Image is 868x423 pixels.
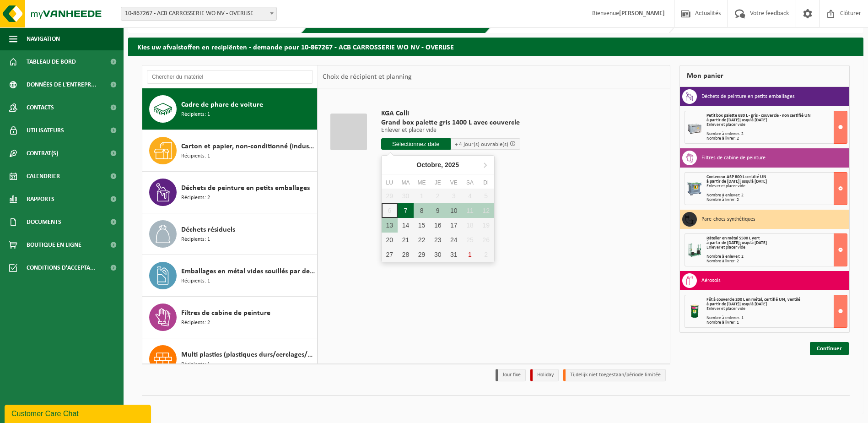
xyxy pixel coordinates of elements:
div: 21 [398,233,414,247]
span: Documents [27,211,61,233]
div: Nombre à livrer: 2 [706,259,847,264]
button: Carton et papier, non-conditionné (industriel) Récipients: 1 [142,130,318,172]
div: Enlever et placer vide [706,123,847,127]
strong: à partir de [DATE] jusqu'à [DATE] [706,118,767,123]
div: Choix de récipient et planning [318,65,416,88]
span: Tableau de bord [27,50,76,73]
div: 20 [382,233,398,247]
span: Carton et papier, non-conditionné (industriel) [181,141,315,152]
div: Nombre à livrer: 2 [706,198,847,202]
i: 2025 [445,162,459,168]
div: Ma [398,178,414,187]
div: Nombre à livrer: 1 [706,320,847,325]
div: 8 [414,203,430,218]
iframe: chat widget [5,403,153,423]
span: 10-867267 - ACB CARROSSERIE WO NV - OVERIJSE [121,7,277,21]
div: Nombre à enlever: 1 [706,316,847,320]
button: Déchets de peinture en petits emballages Récipients: 2 [142,172,318,213]
div: 22 [414,233,430,247]
span: Fût à couvercle 200 L en métal, certifié UN, ventilé [706,297,800,302]
h3: Aérosols [701,273,721,288]
div: 29 [414,247,430,262]
span: + 4 jour(s) ouvrable(s) [455,141,508,147]
span: Calendrier [27,165,60,188]
div: 9 [430,203,446,218]
button: Déchets résiduels Récipients: 1 [142,213,318,255]
div: 27 [382,247,398,262]
span: Récipients: 1 [181,360,210,369]
span: Conteneur ASP 800 L certifié UN [706,174,766,179]
span: Récipients: 2 [181,319,210,327]
div: Nombre à livrer: 2 [706,136,847,141]
input: Sélectionnez date [381,138,451,150]
span: Utilisateurs [27,119,64,142]
div: 24 [446,233,462,247]
a: Continuer [810,342,849,355]
span: Déchets résiduels [181,224,235,235]
span: Grand box palette gris 1400 L avec couvercle [381,118,520,127]
div: 10 [446,203,462,218]
strong: à partir de [DATE] jusqu'à [DATE] [706,179,767,184]
span: Récipients: 1 [181,235,210,244]
button: Multi plastics (plastiques durs/cerclages/EPS/film naturel/film mélange/PMC) Récipients: 1 [142,338,318,380]
div: Je [430,178,446,187]
div: Enlever et placer vide [706,184,847,189]
p: Enlever et placer vide [381,127,520,134]
span: 10-867267 - ACB CARROSSERIE WO NV - OVERIJSE [121,7,276,20]
div: Nombre à enlever: 2 [706,132,847,136]
div: Me [414,178,430,187]
span: Petit box palette 680 L - gris - couvercle - non certifié UN [706,113,811,118]
h3: Filtres de cabine de peinture [701,151,766,165]
div: 15 [414,218,430,233]
strong: à partir de [DATE] jusqu'à [DATE] [706,240,767,245]
span: Multi plastics (plastiques durs/cerclages/EPS/film naturel/film mélange/PMC) [181,349,315,360]
button: Filtres de cabine de peinture Récipients: 2 [142,297,318,338]
span: Déchets de peinture en petits emballages [181,183,310,194]
div: Lu [382,178,398,187]
span: Emballages en métal vides souillés par des substances dangereuses [181,266,315,277]
span: Filtres de cabine de peinture [181,308,270,319]
strong: à partir de [DATE] jusqu'à [DATE] [706,302,767,307]
button: Emballages en métal vides souillés par des substances dangereuses Récipients: 1 [142,255,318,297]
div: Enlever et placer vide [706,245,847,250]
li: Holiday [530,369,559,381]
span: Râtelier en métal 5500 L vert [706,236,760,241]
div: 30 [430,247,446,262]
span: Navigation [27,27,60,50]
div: Octobre, [413,157,463,172]
div: Enlever et placer vide [706,307,847,311]
li: Jour fixe [496,369,526,381]
span: Récipients: 2 [181,194,210,202]
h3: Déchets de peinture en petits emballages [701,89,795,104]
li: Tijdelijk niet toegestaan/période limitée [563,369,666,381]
span: Données de l'entrepr... [27,73,97,96]
span: KGA Colli [381,109,520,118]
div: 16 [430,218,446,233]
div: 23 [430,233,446,247]
span: Contacts [27,96,54,119]
div: Ve [446,178,462,187]
strong: [PERSON_NAME] [619,10,665,17]
span: Récipients: 1 [181,110,210,119]
div: 14 [398,218,414,233]
span: Cadre de phare de voiture [181,99,263,110]
div: 7 [398,203,414,218]
div: 17 [446,218,462,233]
div: 28 [398,247,414,262]
span: Boutique en ligne [27,233,81,256]
div: Di [478,178,494,187]
button: Cadre de phare de voiture Récipients: 1 [142,88,318,130]
div: 31 [446,247,462,262]
span: Rapports [27,188,54,211]
div: Nombre à enlever: 2 [706,193,847,198]
h3: Pare-chocs synthétiques [701,212,755,227]
div: 13 [382,218,398,233]
span: Récipients: 1 [181,277,210,286]
div: Sa [462,178,478,187]
span: Contrat(s) [27,142,58,165]
div: Mon panier [679,65,850,87]
div: Nombre à enlever: 2 [706,255,847,259]
span: Récipients: 1 [181,152,210,161]
input: Chercher du matériel [147,70,313,84]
